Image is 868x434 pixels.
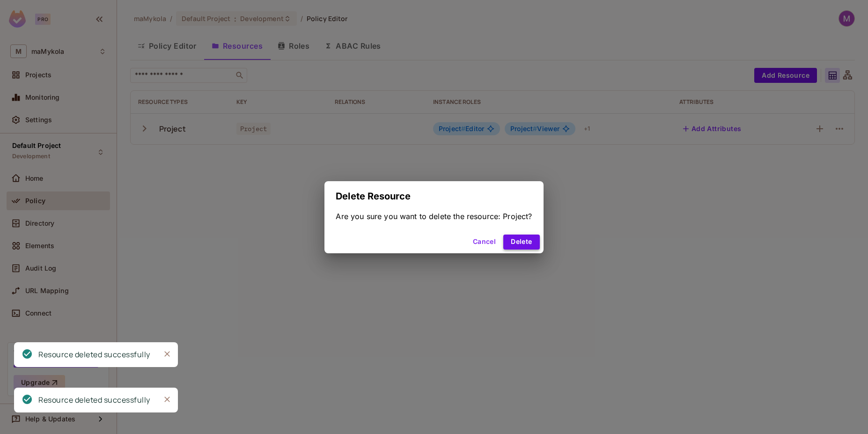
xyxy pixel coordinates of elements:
h2: Delete Resource [324,181,543,211]
div: Resource deleted successfully [38,394,150,406]
button: Close [160,347,174,361]
button: Close [160,392,174,406]
button: Cancel [469,235,500,250]
div: Are you sure you want to delete the resource: Project? [336,211,532,221]
button: Delete [503,235,539,250]
div: Resource deleted successfully [38,349,150,360]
